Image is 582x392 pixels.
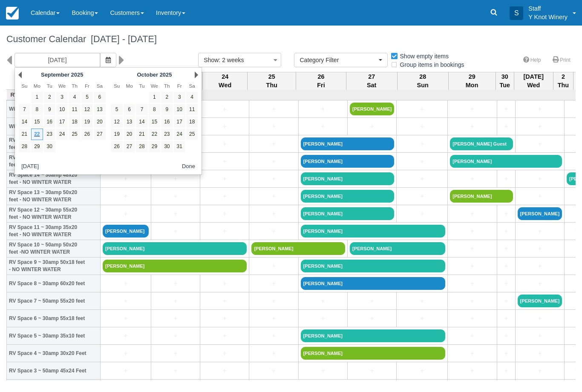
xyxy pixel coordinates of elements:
a: + [518,122,562,131]
a: 27 [94,129,105,140]
span: [DATE] - [DATE] [86,34,157,44]
a: + [153,349,198,358]
a: [PERSON_NAME] [301,347,446,360]
th: RV Space 9 ~ 30amp 50x18 feet - NO WINTER WATER [7,258,101,275]
a: 9 [44,104,55,115]
a: Next [195,72,198,78]
a: 30 [161,141,173,152]
a: + [450,314,494,323]
a: [PERSON_NAME] [301,137,395,150]
a: [PERSON_NAME] [301,277,446,290]
a: + [499,122,513,131]
a: + [202,366,247,375]
a: + [251,227,296,236]
span: Tuesday [47,83,52,89]
a: 16 [161,116,173,128]
span: : 2 weeks [219,57,244,63]
span: Thursday [164,83,170,89]
a: + [103,192,149,201]
a: + [202,157,247,166]
a: + [301,297,345,306]
a: 1 [149,92,160,103]
a: + [499,349,513,358]
a: + [153,332,198,340]
a: + [499,227,513,236]
img: checkfront-main-nav-mini-logo.png [6,7,19,20]
a: + [153,227,198,236]
span: Saturday [97,83,103,89]
a: 29 [149,141,160,152]
a: 2 [161,92,173,103]
a: + [202,175,247,183]
a: + [518,192,562,201]
a: 20 [94,116,105,128]
a: [PERSON_NAME] [301,260,446,272]
th: 27 Sat [346,72,397,90]
span: Monday [34,83,40,89]
a: + [499,209,513,218]
a: [PERSON_NAME] Guest [450,137,513,150]
a: 5 [81,92,93,103]
a: + [518,349,562,358]
a: + [202,192,247,201]
a: + [450,349,494,358]
a: 13 [94,104,105,115]
a: + [251,105,296,114]
a: + [399,105,445,114]
a: + [153,279,198,288]
a: + [399,122,445,131]
a: + [518,105,562,114]
a: [PERSON_NAME] [350,242,445,255]
a: + [399,157,445,166]
a: 21 [136,129,147,140]
a: + [251,262,296,271]
a: 26 [81,129,93,140]
span: 2025 [160,72,172,78]
a: + [518,332,562,340]
a: 29 [31,141,43,152]
a: + [251,192,296,201]
a: + [350,122,394,131]
th: RV Space 12 ~ 30amp 55x20 feet - NO WINTER WATER [7,205,101,223]
th: 2 Thu [553,72,573,90]
a: + [499,279,513,288]
th: RV Space 3 ~ 50amp 45x24 Feet [7,362,101,380]
a: + [202,349,247,358]
a: + [153,192,198,201]
a: 7 [136,104,147,115]
a: + [251,349,296,358]
th: RV Space 6 ~ 30amp 55x18 feet [7,310,101,327]
a: [PERSON_NAME] [103,260,247,272]
p: Y Knot Winery [528,13,568,21]
span: Wednesday [58,83,66,89]
span: September [41,72,69,78]
th: 29 Mon [448,72,496,90]
a: + [251,140,296,149]
a: + [499,314,513,323]
a: 3 [56,92,68,103]
th: RV Space 7 ~ 50amp 55x20 feet [7,292,101,310]
th: RV Space 14 ~ 30amp 48x20 feet - NO WINTER WATER [7,170,101,188]
a: 11 [69,104,80,115]
a: [PERSON_NAME] [301,225,446,237]
a: 18 [69,116,80,128]
span: Friday [85,83,89,89]
a: 28 [19,141,30,152]
a: + [251,157,296,166]
a: Print [547,54,576,66]
a: + [103,314,149,323]
a: + [350,297,394,306]
th: RV Space 16 ~ 30amp 50x20 feet - NO WINTER WATER [7,135,101,153]
span: Sunday [114,83,120,89]
a: + [399,297,445,306]
a: [PERSON_NAME] [301,155,395,168]
a: + [153,209,198,218]
a: 12 [111,116,122,128]
a: + [153,175,198,183]
a: 10 [174,104,185,115]
a: 15 [31,116,43,128]
th: Winery Dry site 2, 30amp [7,118,101,135]
a: + [499,244,513,253]
a: [PERSON_NAME] [103,242,247,255]
a: 1 [31,92,43,103]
